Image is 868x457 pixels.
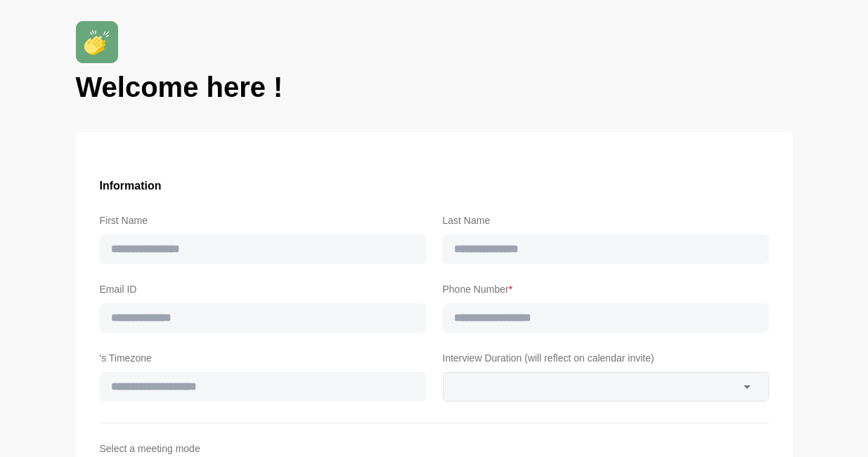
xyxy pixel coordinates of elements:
label: First Name [100,212,426,229]
label: Phone Number [443,281,769,298]
label: 's Timezone [100,350,426,366]
h1: Welcome here ! [76,69,793,105]
label: Select a meeting mode [100,440,769,457]
label: Email ID [100,281,426,298]
label: Interview Duration (will reflect on calendar invite) [443,350,769,366]
label: Last Name [443,212,769,229]
h3: Information [100,177,769,195]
